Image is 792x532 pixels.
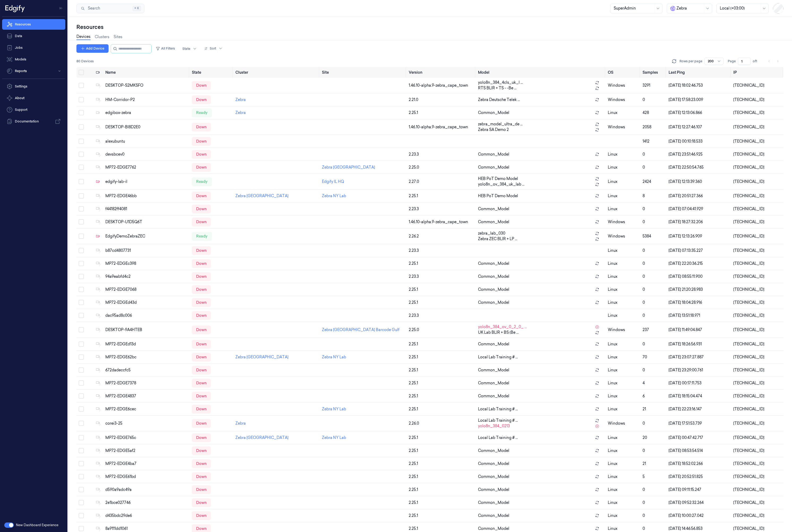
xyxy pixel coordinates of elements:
[643,421,665,426] div: 0
[79,393,84,399] button: Select row
[669,139,729,144] div: [DATE] 00:10:18.533
[105,313,188,318] div: dac95ad8c006
[105,152,188,157] div: devsbcev0
[669,367,729,373] div: [DATE] 23:29:00.761
[478,182,524,187] span: yolo8n_ov_384_uk_lab ...
[192,405,211,413] div: down
[79,421,84,426] button: Select row
[409,124,474,130] div: 1.46.10-alpha.9-zebra_cape_town
[2,54,65,65] a: Models
[76,34,91,40] a: Devices
[733,83,781,88] div: [TECHNICAL_ID]
[322,355,346,359] a: Zebra NY Lab
[478,97,520,103] span: Zebra Deutsche Telek ...
[643,139,665,144] div: 1412
[478,121,523,127] span: zebra_model_ultra_de ...
[2,116,65,127] a: Documentation
[192,205,211,213] div: down
[608,327,638,333] p: windows
[105,300,188,305] div: MP72-EDGEd43d
[409,206,474,212] div: 2.23.3
[105,393,188,399] div: MP72-EDGE4837
[608,206,638,212] p: linux
[105,435,188,441] div: MP72-EDGE765c
[478,435,518,441] span: Local Lab Training # ...
[105,219,188,225] div: DESKTOP-U1D5Q6T
[409,179,474,184] div: 2.27.0
[643,179,665,184] div: 2424
[154,44,177,53] button: All Filters
[643,206,665,212] div: 0
[478,354,518,360] span: Local Lab Training # ...
[733,354,781,360] div: [TECHNICAL_ID]
[79,70,84,75] button: Select all
[76,44,109,53] button: Add Device
[105,354,188,360] div: MP72-EDGE62bc
[608,287,638,292] p: linux
[733,367,781,373] div: [TECHNICAL_ID]
[192,285,211,294] div: down
[79,193,84,199] button: Select row
[192,392,211,400] div: down
[643,165,665,170] div: 0
[669,206,729,212] div: [DATE] 07:04:41.929
[409,406,474,412] div: 2.25.1
[733,248,781,253] div: [TECHNICAL_ID]
[731,67,784,78] th: IP
[105,274,188,279] div: 94a9eabfd4c2
[478,85,516,91] span: RTS BLIR + TS - -Be ...
[192,446,211,455] div: down
[192,353,211,361] div: down
[608,83,638,88] p: windows
[409,393,474,399] div: 2.25.1
[679,59,702,64] p: Rows per page
[733,341,781,347] div: [TECHNICAL_ID]
[79,406,84,412] button: Select row
[105,139,188,144] div: alexubuntu
[669,248,729,253] div: [DATE] 07:13:35.227
[409,152,474,157] div: 2.23.3
[608,97,638,103] p: windows
[478,423,510,429] span: yolo8n_384_0213
[105,406,188,412] div: MP72-EDGE6cec
[105,165,188,170] div: MP72-EDGE7762
[733,139,781,144] div: [TECHNICAL_ID]
[478,274,509,279] span: Common_Model
[640,67,667,78] th: Samples
[478,127,509,133] span: Zebra SA Demo 2
[643,110,665,116] div: 428
[608,421,638,426] p: windows
[192,298,211,307] div: down
[105,367,188,373] div: 672dadeccfc5
[478,110,509,116] span: Common_Model
[79,261,84,266] button: Select row
[669,234,729,239] div: [DATE] 12:13:26.909
[643,435,665,441] div: 20
[79,219,84,225] button: Select row
[192,419,211,428] div: down
[409,380,474,386] div: 2.25.1
[409,327,474,333] div: 2.25.0
[643,300,665,305] div: 0
[643,406,665,412] div: 21
[409,110,474,116] div: 2.25.1
[643,313,665,318] div: 0
[643,193,665,199] div: 8
[105,206,188,212] div: f44182ff4081
[608,300,638,305] p: linux
[733,234,781,239] div: [TECHNICAL_ID]
[79,448,84,453] button: Select row
[235,194,289,198] a: Zebra [GEOGRAPHIC_DATA]
[733,393,781,399] div: [TECHNICAL_ID]
[733,97,781,103] div: [TECHNICAL_ID]
[79,139,84,144] button: Select row
[669,274,729,279] div: [DATE] 08:55:11.900
[105,110,188,116] div: edgibox-zebra
[235,355,289,359] a: Zebra [GEOGRAPHIC_DATA]
[643,248,665,253] div: 0
[409,367,474,373] div: 2.25.1
[409,354,474,360] div: 2.25.1
[669,435,729,441] div: [DATE] 00:47:42.717
[728,59,736,64] span: Page
[733,313,781,318] div: [TECHNICAL_ID]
